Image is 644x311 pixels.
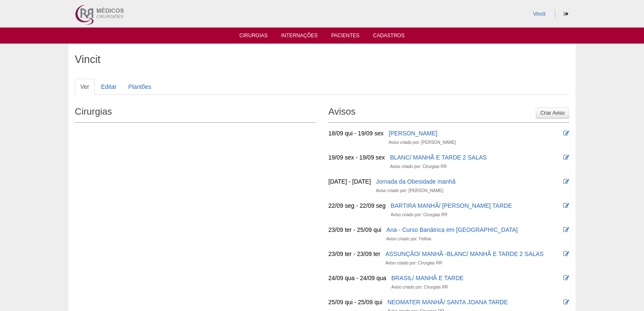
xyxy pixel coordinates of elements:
div: [DATE] - [DATE] [328,177,371,186]
a: Vincit [533,11,546,17]
h2: Avisos [328,103,569,123]
h1: Vincit [75,54,569,65]
div: Aviso criado por: [PERSON_NAME] [389,138,456,147]
div: Aviso criado por: Cirurgias RR [390,211,447,219]
a: Editar [96,79,122,95]
i: Editar [563,251,569,257]
div: 18/09 qui - 19/09 sex [328,129,384,138]
i: Editar [563,299,569,305]
h2: Cirurgias [75,103,316,123]
div: Aviso criado por: Cirurgias RR [385,259,442,267]
div: Aviso criado por: [PERSON_NAME] [376,187,443,195]
a: Jornada da Obesidade manhã [376,178,456,185]
a: Pacientes [331,33,360,41]
i: Sair [564,11,568,17]
i: Editar [563,227,569,233]
a: Ver [75,79,95,95]
div: 25/09 qui - 25/09 qui [328,298,382,306]
a: Criar Aviso [536,107,569,118]
i: Editar [563,154,569,160]
a: Cadastros [373,33,405,41]
a: ASSUNÇÃO/ MANHÃ -BLANC/ MANHÃ E TARDE 2 SALAS [385,250,543,257]
div: 22/09 seg - 22/09 seg [328,201,385,210]
div: 24/09 qua - 24/09 qua [328,274,386,282]
a: BRASIL/ MANHÃ E TARDE [391,275,464,281]
div: 23/09 ter - 23/09 ter [328,250,380,258]
div: Aviso criado por: Cirurgias RR [390,162,447,171]
div: 19/09 sex - 19/09 sex [328,153,385,162]
i: Editar [563,130,569,136]
i: Editar [563,203,569,209]
a: BARTIRA MANHÃ/ [PERSON_NAME] TARDE [390,202,512,209]
div: Aviso criado por: Cirurgias RR [391,283,448,292]
a: [PERSON_NAME] [389,130,437,137]
a: Ana - Curso Bariátrica em [GEOGRAPHIC_DATA] [386,226,518,233]
div: 23/09 ter - 25/09 qui [328,226,381,234]
div: Aviso criado por: Fellow [386,235,431,243]
i: Editar [563,275,569,281]
a: NEOMATER MANHÃ/ SANTA JOANA TARDE [387,299,508,305]
a: Cirurgias [240,33,268,41]
a: BLANC/ MANHÃ E TARDE 2 SALAS [390,154,487,161]
a: Internações [281,33,318,41]
a: Plantões [123,79,157,95]
i: Editar [563,179,569,184]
